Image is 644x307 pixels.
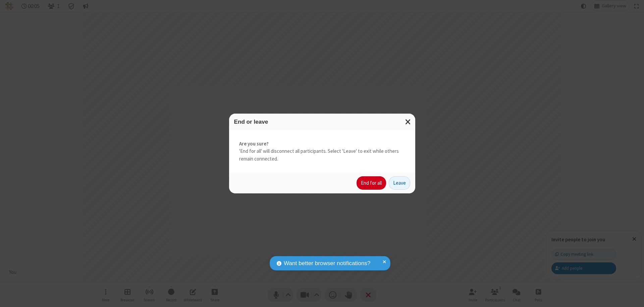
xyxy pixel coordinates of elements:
strong: Are you sure? [239,140,405,148]
span: Want better browser notifications? [284,259,370,268]
button: Close modal [401,114,415,130]
button: Leave [389,176,410,190]
div: 'End for all' will disconnect all participants. Select 'Leave' to exit while others remain connec... [229,130,415,173]
h3: End or leave [234,119,410,125]
button: End for all [357,176,386,190]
